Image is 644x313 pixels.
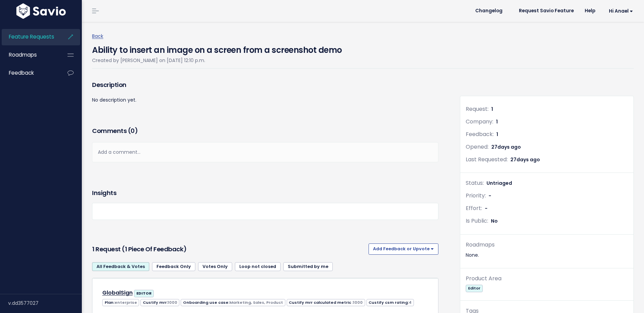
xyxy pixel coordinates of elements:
h3: Comments ( ) [92,126,438,136]
a: Back [92,33,103,40]
span: - [485,205,488,212]
span: Is Public: [466,217,488,225]
a: Request Savio Feature [513,6,579,16]
span: days ago [497,144,521,150]
h3: Description [92,80,438,90]
span: Custify csm rating: [366,299,414,306]
a: Hi Anael [601,6,639,16]
span: Created by [PERSON_NAME] on [DATE] 12:10 p.m. [92,57,205,64]
button: Add Feedback or Upvote [369,243,438,254]
span: Status: [466,179,484,187]
a: Votes Only [198,262,232,271]
span: Feedback [9,69,34,76]
a: Roadmaps [2,47,57,63]
h3: 1 Request (1 piece of Feedback) [92,244,366,254]
img: logo-white.9d6f32f41409.svg [15,3,68,19]
a: Feedback Only [152,262,195,271]
span: 27 [491,144,521,150]
span: Editor [466,285,482,292]
a: Submitted by me [283,262,333,271]
span: 1 [491,106,493,113]
span: enterprise [115,300,137,305]
div: Roadmaps [466,240,628,250]
span: 1000 [353,300,363,305]
span: Opened: [466,143,489,151]
div: Product Area [466,274,628,284]
span: 0 [131,126,135,135]
a: All Feedback & Votes [92,262,149,271]
span: days ago [516,156,540,163]
span: Company: [466,118,493,125]
a: GlobalSign [102,289,133,297]
span: Priority: [466,192,486,199]
a: Feature Requests [2,29,57,45]
span: Marketing, Sales, Product [229,300,283,305]
span: Untriaged [486,180,512,187]
strong: EDITOR [136,290,152,296]
span: Plan: [102,299,139,306]
span: 1000 [168,300,177,305]
span: 4 [409,300,411,305]
h3: Insights [92,188,116,198]
span: Feedback: [466,130,494,138]
a: Loop not closed [235,262,281,271]
span: No [491,218,498,224]
a: Feedback [2,65,57,81]
span: Changelog [475,9,503,13]
span: Hi Anael [609,9,633,14]
span: Onboarding use case: [181,299,285,306]
a: Help [579,6,601,16]
span: Last Requested: [466,155,508,163]
span: Effort: [466,204,482,212]
h4: Ability to insert an image on a screen from a screenshot demo [92,41,342,56]
span: 1 [496,131,498,138]
p: No description yet. [92,96,438,104]
span: Request: [466,105,489,113]
span: Custify mrr: [140,299,179,306]
div: v.dd3577027 [8,294,82,312]
div: Add a comment... [92,142,438,162]
span: 1 [496,118,498,125]
div: None. [466,251,628,259]
span: Roadmaps [9,51,37,58]
span: Feature Requests [9,33,54,40]
span: - [489,192,491,199]
span: Custify mrr calculated metric : [287,299,365,306]
span: 27 [510,156,540,163]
